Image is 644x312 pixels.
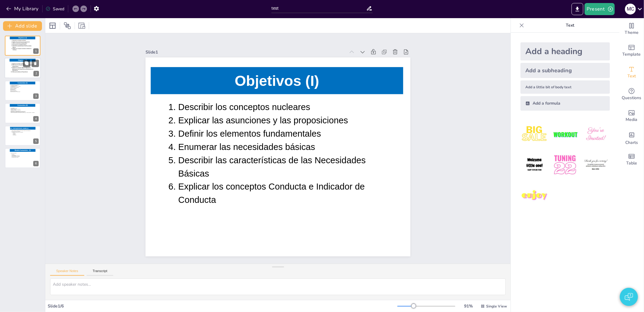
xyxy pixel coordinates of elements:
img: 1.jpeg [521,120,549,148]
div: 1 [33,48,39,54]
span: Single View [486,304,507,309]
div: Add images, graphics, shapes or video [620,105,644,127]
div: Add a formula [521,96,610,111]
button: Delete Slide [32,60,39,67]
div: 2 [5,58,41,79]
span: Table [626,160,637,167]
span: Text [627,73,636,80]
div: Add charts and graphs [620,127,644,149]
div: 4 [33,116,39,122]
span: Theme [625,29,639,36]
div: Get real-time input from your audience [620,83,644,105]
div: Add a subheading [521,63,610,78]
img: 6.jpeg [582,151,610,179]
input: Insert title [271,4,367,13]
span: Media [626,116,638,123]
div: Slide 1 [146,49,345,55]
div: Slide 1 / 6 [48,303,397,309]
button: Transcript [87,269,114,276]
img: 7.jpeg [521,182,549,210]
div: Add a heading [521,42,610,60]
div: Resize presentation [77,21,86,31]
div: 5 [5,126,40,146]
button: Speaker Notes [50,269,84,276]
div: Change the overall theme [620,18,644,40]
p: Text [527,18,614,33]
div: Layout [48,21,57,31]
div: M C [625,4,636,15]
button: Present [585,3,615,15]
div: 91 % [461,303,476,309]
span: Questions [622,95,642,101]
button: M C [625,3,636,15]
div: 3 [5,81,40,101]
div: 4 [5,103,40,123]
img: 2.jpeg [551,120,579,148]
div: 3 [33,93,39,99]
img: 4.jpeg [521,151,549,179]
button: Duplicate Slide [23,60,30,67]
span: Position [64,22,71,29]
div: 6 [5,148,40,168]
span: Charts [625,139,638,146]
div: Add ready made slides [620,40,644,62]
button: My Library [5,4,41,14]
button: Export to PowerPoint [572,3,583,15]
img: 5.jpeg [551,151,579,179]
div: Add a table [620,149,644,171]
div: Saved [46,6,64,12]
div: 5 [33,138,39,144]
div: 1 [5,36,40,56]
img: 3.jpeg [582,120,610,148]
div: Add text boxes [620,62,644,83]
div: 6 [33,161,39,166]
div: Add a little bit of body text [521,80,610,94]
button: Add slide [3,21,42,31]
span: Template [623,51,641,58]
div: 2 [34,71,39,76]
